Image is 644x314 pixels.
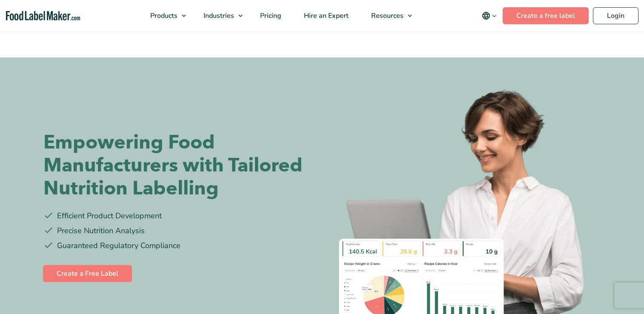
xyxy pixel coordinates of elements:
li: Efficient Product Development [43,210,316,222]
span: Resources [369,11,404,20]
a: Create a Free Label [43,265,132,282]
li: Guaranteed Regulatory Compliance [43,240,316,251]
span: Products [148,11,178,20]
a: Login [593,7,638,24]
h1: Empowering Food Manufacturers with Tailored Nutrition Labelling [43,131,316,200]
span: Hire an Expert [301,11,349,20]
a: Create a free label [503,7,589,24]
span: Pricing [258,11,282,20]
span: Industries [201,11,235,20]
li: Precise Nutrition Analysis [43,225,316,237]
